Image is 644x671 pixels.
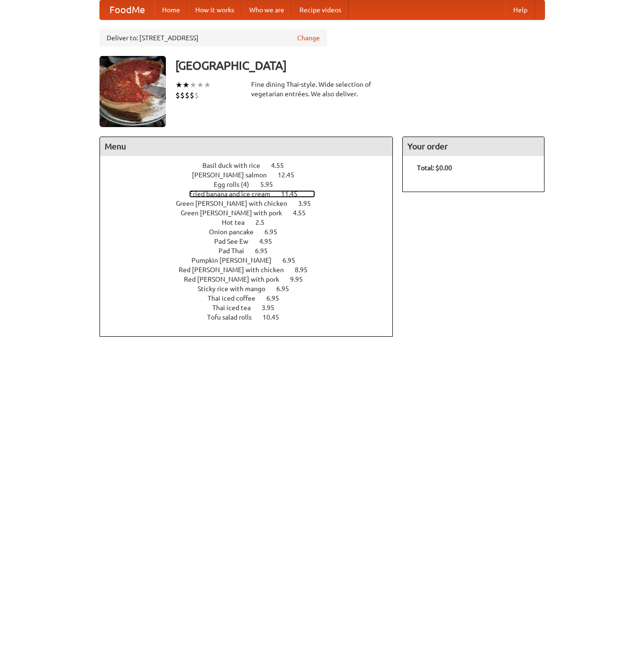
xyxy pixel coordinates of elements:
a: Egg rolls (4) 5.95 [214,181,290,188]
span: Thai iced tea [212,304,260,312]
h4: Your order [403,137,544,156]
a: Red [PERSON_NAME] with chicken 8.95 [179,266,325,274]
span: 6.95 [276,285,299,293]
span: [PERSON_NAME] salmon [192,171,276,179]
a: Pumpkin [PERSON_NAME] 6.95 [191,257,313,264]
span: 8.95 [295,266,317,274]
span: 2.5 [255,219,274,226]
a: Recipe videos [292,0,349,19]
span: Onion pancake [209,228,263,236]
li: ★ [190,80,197,90]
li: ★ [197,80,204,90]
li: ★ [204,80,211,90]
span: 4.95 [259,238,281,245]
a: Fried banana and ice cream 11.45 [189,190,315,198]
li: $ [194,90,199,101]
a: Help [506,0,535,19]
a: FoodMe [100,0,154,19]
span: Pumpkin [PERSON_NAME] [191,257,281,264]
a: Red [PERSON_NAME] with pork 9.95 [184,276,320,283]
span: 11.45 [281,190,307,198]
span: 5.95 [260,181,282,188]
a: Hot tea 2.5 [222,219,282,226]
span: 4.55 [293,209,315,217]
a: Thai iced tea 3.95 [212,304,292,312]
span: Red [PERSON_NAME] with chicken [179,266,293,274]
a: Tofu salad rolls 10.45 [207,313,297,321]
span: Thai iced coffee [208,294,265,302]
b: Total: $0.00 [417,164,452,172]
span: 6.95 [255,247,277,255]
span: 3.95 [262,304,284,312]
a: Basil duck with rice 4.55 [202,162,301,169]
div: Deliver to: [STREET_ADDRESS] [100,29,327,46]
a: Change [297,33,320,43]
span: Sticky rice with mango [198,285,275,293]
h4: Menu [100,137,393,156]
span: Green [PERSON_NAME] with chicken [176,200,297,207]
a: Home [154,0,188,19]
a: Green [PERSON_NAME] with pork 4.55 [181,209,323,217]
li: ★ [182,80,190,90]
a: How it works [188,0,242,19]
span: 6.95 [266,294,289,302]
span: Hot tea [222,219,254,226]
span: 12.45 [278,171,304,179]
span: 9.95 [290,276,312,283]
span: 6.95 [264,228,287,236]
a: [PERSON_NAME] salmon 12.45 [192,171,312,179]
a: Who we are [242,0,292,19]
span: 10.45 [263,313,289,321]
img: angular.jpg [100,56,166,127]
a: Pad See Ew 4.95 [214,238,290,245]
span: Tofu salad rolls [207,313,261,321]
h3: [GEOGRAPHIC_DATA] [175,56,545,75]
li: $ [190,90,194,101]
span: 3.95 [298,200,320,207]
span: Green [PERSON_NAME] with pork [181,209,291,217]
a: Sticky rice with mango 6.95 [198,285,307,293]
li: ★ [175,80,182,90]
a: Onion pancake 6.95 [209,228,295,236]
span: Pad Thai [218,247,254,255]
span: Basil duck with rice [202,162,270,169]
span: Fried banana and ice cream [189,190,280,198]
li: $ [175,90,180,101]
span: 4.55 [271,162,293,169]
li: $ [185,90,190,101]
span: 6.95 [282,257,305,264]
a: Green [PERSON_NAME] with chicken 3.95 [176,200,328,207]
a: Thai iced coffee 6.95 [208,294,297,302]
span: Red [PERSON_NAME] with pork [184,276,289,283]
a: Pad Thai 6.95 [218,247,285,255]
span: Pad See Ew [214,238,258,245]
li: $ [180,90,185,101]
span: Egg rolls (4) [214,181,259,188]
div: Fine dining Thai-style. Wide selection of vegetarian entrées. We also deliver. [251,80,393,99]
